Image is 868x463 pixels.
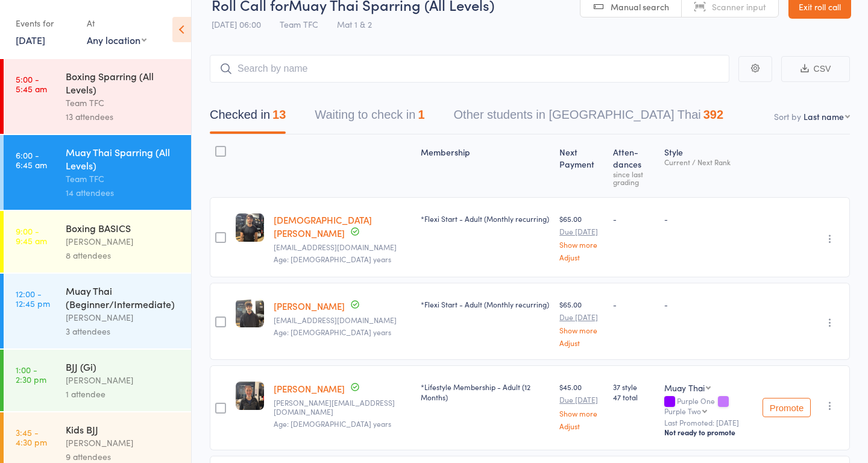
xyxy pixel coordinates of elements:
[66,110,181,124] div: 13 attendees
[608,140,659,192] div: Atten­dances
[763,398,811,417] button: Promote
[559,395,603,404] small: Due [DATE]
[664,418,753,427] small: Last Promoted: [DATE]
[613,170,655,186] div: since last grading
[613,392,655,402] span: 47 total
[781,56,850,82] button: CSV
[16,427,47,447] time: 3:45 - 4:30 pm
[774,110,801,122] label: Sort by
[664,213,753,224] div: -
[272,108,286,121] div: 13
[559,313,603,321] small: Due [DATE]
[280,18,318,30] span: Team TFC
[16,150,47,169] time: 6:00 - 6:45 am
[66,360,181,373] div: BJJ (Gi)
[664,397,753,415] div: Purple One
[16,74,47,93] time: 5:00 - 5:45 am
[559,422,603,430] a: Adjust
[613,213,655,224] div: -
[421,382,550,402] div: *Lifestyle Membership - Adult (12 Months)
[66,186,181,200] div: 14 attendees
[4,135,191,210] a: 6:00 -6:45 amMuay Thai Sparring (All Levels)Team TFC14 attendees
[66,324,181,338] div: 3 attendees
[418,108,424,121] div: 1
[4,274,191,348] a: 12:00 -12:45 pmMuay Thai (Beginner/Intermediate)[PERSON_NAME]3 attendees
[315,102,424,134] button: Waiting to check in1
[555,140,608,192] div: Next Payment
[66,436,181,450] div: [PERSON_NAME]
[559,227,603,236] small: Due [DATE]
[236,213,264,242] img: image1750752741.png
[274,418,391,429] span: Age: [DEMOGRAPHIC_DATA] years
[16,226,47,245] time: 9:00 - 9:45 am
[66,387,181,401] div: 1 attendee
[659,140,758,192] div: Style
[66,235,181,248] div: [PERSON_NAME]
[87,33,146,46] div: Any location
[212,18,261,30] span: [DATE] 06:00
[664,158,753,166] div: Current / Next Rank
[664,407,701,415] div: Purple Two
[703,108,723,121] div: 392
[66,284,181,310] div: Muay Thai (Beginner/Intermediate)
[236,299,264,327] img: image1750981919.png
[66,373,181,387] div: [PERSON_NAME]
[416,140,555,192] div: Membership
[274,213,372,239] a: [DEMOGRAPHIC_DATA][PERSON_NAME]
[66,172,181,186] div: Team TFC
[66,96,181,110] div: Team TFC
[337,18,372,30] span: Mat 1 & 2
[16,33,45,46] a: [DATE]
[87,13,146,33] div: At
[66,423,181,436] div: Kids BJJ
[559,299,603,347] div: $65.00
[66,69,181,96] div: Boxing Sparring (All Levels)
[236,382,264,410] img: image1688166186.png
[559,409,603,417] a: Show more
[66,248,181,262] div: 8 attendees
[664,382,705,394] div: Muay Thai
[274,327,391,337] span: Age: [DEMOGRAPHIC_DATA] years
[16,365,46,384] time: 1:00 - 2:30 pm
[16,289,50,308] time: 12:00 - 12:45 pm
[613,299,655,309] div: -
[559,213,603,261] div: $65.00
[210,102,286,134] button: Checked in13
[66,310,181,324] div: [PERSON_NAME]
[559,241,603,248] a: Show more
[613,382,655,392] span: 37 style
[16,13,75,33] div: Events for
[559,382,603,429] div: $45.00
[559,339,603,347] a: Adjust
[274,243,411,251] small: matthewbotha234@gmail.com
[611,1,669,13] span: Manual search
[66,221,181,235] div: Boxing BASICS
[274,316,411,324] small: damianbotha123@gmail.com
[421,299,550,309] div: *Flexi Start - Adult (Monthly recurring)
[210,55,729,83] input: Search by name
[454,102,724,134] button: Other students in [GEOGRAPHIC_DATA] Thai392
[664,299,753,309] div: -
[274,382,345,395] a: [PERSON_NAME]
[804,110,844,122] div: Last name
[664,427,753,437] div: Not ready to promote
[274,300,345,312] a: [PERSON_NAME]
[66,145,181,172] div: Muay Thai Sparring (All Levels)
[4,211,191,272] a: 9:00 -9:45 amBoxing BASICS[PERSON_NAME]8 attendees
[559,326,603,334] a: Show more
[4,350,191,411] a: 1:00 -2:30 pmBJJ (Gi)[PERSON_NAME]1 attendee
[559,253,603,261] a: Adjust
[4,59,191,134] a: 5:00 -5:45 amBoxing Sparring (All Levels)Team TFC13 attendees
[421,213,550,224] div: *Flexi Start - Adult (Monthly recurring)
[274,398,411,416] small: renee@humanpe.com.au
[274,254,391,264] span: Age: [DEMOGRAPHIC_DATA] years
[712,1,766,13] span: Scanner input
